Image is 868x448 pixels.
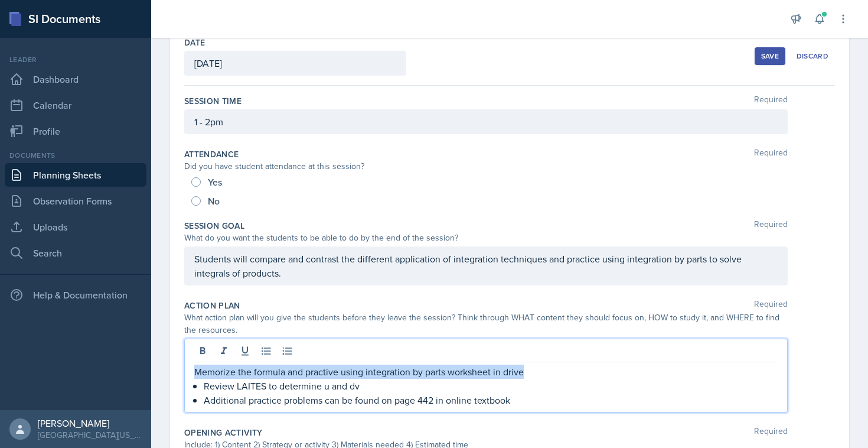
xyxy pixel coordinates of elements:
[5,189,146,213] a: Observation Forms
[184,232,788,244] div: What do you want the students to be able to do by the end of the session?
[184,160,788,173] div: Did you have student attendance at this session?
[184,300,240,311] label: Action Plan
[204,393,778,407] p: Additional practice problems can be found on page 442 in online textbook
[194,252,778,280] p: Students will compare and contrast the different application of integration techniques and practi...
[184,95,242,107] label: Session Time
[38,429,142,441] div: [GEOGRAPHIC_DATA][US_STATE] in [GEOGRAPHIC_DATA]
[184,37,205,48] label: Date
[208,176,222,188] span: Yes
[754,300,788,311] span: Required
[184,311,788,336] div: What action plan will you give the students before they leave the session? Think through WHAT con...
[5,67,146,91] a: Dashboard
[194,115,778,129] p: 1 - 2pm
[194,365,778,379] p: Memorize the formula and practive using integration by parts worksheet in drive
[5,241,146,265] a: Search
[5,119,146,143] a: Profile
[5,93,146,117] a: Calendar
[5,54,146,65] div: Leader
[184,427,263,439] label: Opening Activity
[5,163,146,187] a: Planning Sheets
[38,417,142,429] div: [PERSON_NAME]
[754,95,788,107] span: Required
[761,51,779,61] div: Save
[754,148,788,160] span: Required
[184,148,239,160] label: Attendance
[184,220,244,232] label: Session Goal
[797,51,828,61] div: Discard
[754,427,788,439] span: Required
[5,283,146,307] div: Help & Documentation
[5,150,146,161] div: Documents
[790,47,835,65] button: Discard
[755,47,785,65] button: Save
[204,379,778,393] p: Review LAITES to determine u and dv
[208,195,220,207] span: No
[754,220,788,232] span: Required
[5,215,146,239] a: Uploads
